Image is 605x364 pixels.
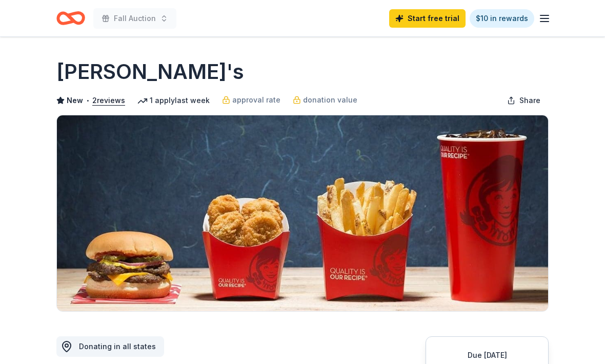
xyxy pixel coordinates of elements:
button: 2reviews [92,94,125,107]
span: Donating in all states [79,342,156,351]
h1: [PERSON_NAME]'s [56,57,244,86]
span: New [67,94,83,107]
a: Home [56,6,85,30]
a: $10 in rewards [470,9,534,28]
button: Fall Auction [93,8,176,29]
a: donation value [293,94,357,106]
button: Share [499,90,549,111]
a: Start free trial [389,9,466,28]
img: Image for Wendy's [57,115,548,311]
span: donation value [303,94,357,106]
span: Share [519,94,540,107]
span: approval rate [232,94,280,106]
span: • [86,96,90,105]
span: Fall Auction [114,12,156,25]
a: approval rate [222,94,280,106]
div: Due [DATE] [438,349,536,361]
div: 1 apply last week [137,94,210,107]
